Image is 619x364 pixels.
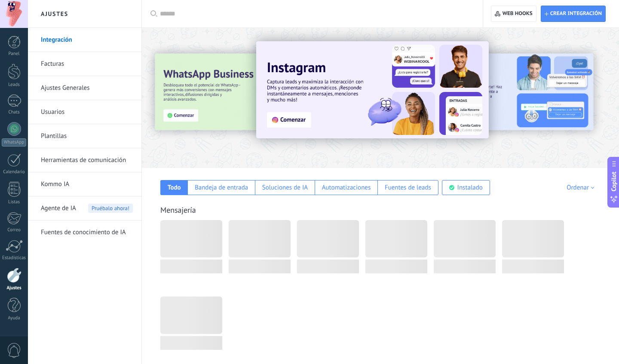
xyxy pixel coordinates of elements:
[457,184,483,192] div: Instalado
[41,100,133,124] a: Usuarios
[550,10,602,17] span: Crear integración
[541,6,606,22] button: Crear integración
[155,54,338,130] img: Slide 3
[41,196,133,220] a: Agente de IAPruébalo ahora!
[28,100,141,124] li: Usuarios
[41,76,133,100] a: Ajustes Generales
[256,41,489,138] img: Slide 1
[2,82,27,88] div: Leads
[28,124,141,148] li: Plantillas
[41,52,133,76] a: Facturas
[2,169,27,175] div: Calendario
[28,52,141,76] li: Facturas
[2,315,27,321] div: Ayuda
[2,199,27,205] div: Listas
[385,184,431,192] div: Fuentes de leads
[262,184,308,192] div: Soluciones de IA
[28,172,141,196] li: Kommo IA
[88,204,133,213] span: Pruébalo ahora!
[41,220,133,245] a: Fuentes de conocimiento de IA
[28,28,141,52] li: Integración
[610,171,618,191] span: Copilot
[41,196,76,220] span: Agente de IA
[160,205,196,215] a: Mensajería
[28,148,141,172] li: Herramientas de comunicación
[41,148,133,172] a: Herramientas de comunicación
[2,227,27,233] div: Correo
[322,184,371,192] div: Automatizaciones
[28,220,141,244] li: Fuentes de conocimiento de IA
[491,6,536,22] button: Web hooks
[41,172,133,196] a: Kommo IA
[28,196,141,220] li: Agente de IA
[2,110,27,115] div: Chats
[2,138,26,147] div: WhatsApp
[2,255,27,261] div: Estadísticas
[168,184,181,192] div: Todo
[28,76,141,100] li: Ajustes Generales
[41,124,133,148] a: Plantillas
[567,184,597,192] div: Ordenar
[503,10,533,17] span: Web hooks
[195,184,248,192] div: Bandeja de entrada
[2,51,27,57] div: Panel
[2,285,27,291] div: Ajustes
[410,54,593,130] img: Slide 2
[41,28,133,52] a: Integración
